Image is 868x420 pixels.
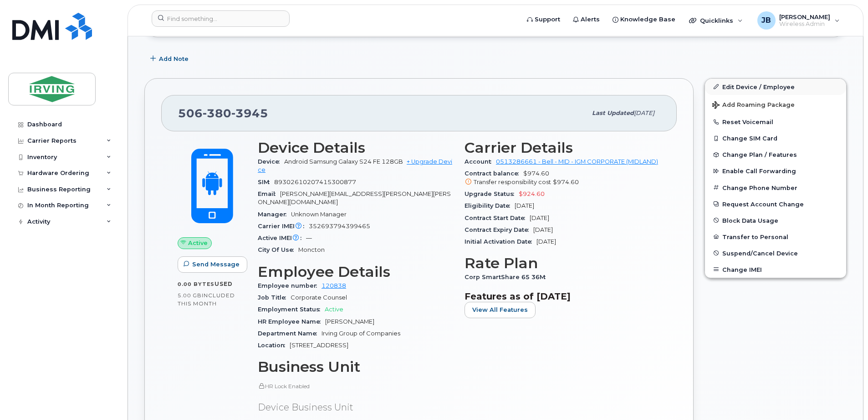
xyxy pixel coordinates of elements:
span: Initial Activation Date [465,238,536,245]
span: Enable Call Forwarding [722,168,796,175]
span: Employee number [258,282,322,289]
span: [DATE] [536,238,556,245]
span: Moncton [298,246,325,253]
button: Add Note [144,51,196,67]
span: Add Roaming Package [712,101,795,110]
span: Suspend/Cancel Device [722,250,798,256]
div: Quicklinks [683,11,749,30]
button: Change Phone Number [705,180,846,196]
h3: Features as of [DATE] [465,291,660,302]
span: Alerts [581,15,600,24]
button: Enable Call Forwarding [705,163,846,179]
span: Eligibility Date [465,202,515,209]
span: $924.60 [519,190,545,197]
h3: Business Unit [258,359,454,375]
button: Change Plan / Features [705,146,846,163]
span: Contract balance [465,170,523,177]
button: Send Message [178,256,247,273]
span: Corporate Counsel [291,294,347,301]
span: [DATE] [634,110,654,116]
span: 0.00 Bytes [178,281,214,287]
span: JB [761,15,771,26]
span: Support [535,15,560,24]
button: Request Account Change [705,196,846,212]
span: [DATE] [515,202,534,209]
a: 120838 [322,282,346,289]
span: SIM [258,179,274,185]
button: Change IMEI [705,261,846,278]
span: Manager [258,211,291,218]
h3: Rate Plan [465,255,660,271]
span: View All Features [472,305,528,314]
span: Account [465,158,496,165]
span: $974.60 [553,179,579,185]
span: 3945 [231,106,268,120]
button: Change SIM Card [705,130,846,146]
span: 380 [203,106,231,120]
h3: Employee Details [258,264,454,280]
button: Block Data Usage [705,212,846,229]
span: Unknown Manager [291,211,347,218]
span: Irving Group of Companies [322,330,400,337]
input: Find something... [152,10,290,27]
span: Send Message [192,260,240,269]
span: [DATE] [530,215,549,221]
span: Add Note [159,55,189,63]
span: Contract Start Date [465,215,530,221]
span: Employment Status [258,306,325,313]
button: Reset Voicemail [705,114,846,130]
span: [PERSON_NAME] [325,318,374,325]
p: Device Business Unit [258,401,454,414]
span: $974.60 [465,170,660,186]
h3: Carrier Details [465,140,660,156]
a: Alerts [567,10,606,29]
span: Quicklinks [700,17,733,24]
span: 352693794399465 [309,223,370,230]
span: Contract Expiry Date [465,226,533,233]
span: Device [258,158,284,165]
span: 506 [178,106,268,120]
span: Active IMEI [258,235,306,241]
span: Email [258,190,280,197]
button: Add Roaming Package [705,95,846,114]
span: HR Employee Name [258,318,325,325]
a: 0513286661 - Bell - MID - IGM CORPORATE (MIDLAND) [496,158,658,165]
span: City Of Use [258,246,298,253]
span: Corp SmartShare 65 36M [465,274,550,280]
span: [PERSON_NAME][EMAIL_ADDRESS][PERSON_NAME][PERSON_NAME][DOMAIN_NAME] [258,190,451,205]
a: Knowledge Base [606,10,682,29]
span: Android Samsung Galaxy S24 FE 128GB [284,158,403,165]
span: [DATE] [533,226,553,233]
span: [PERSON_NAME] [779,13,830,20]
button: View All Features [465,302,536,318]
span: Department Name [258,330,322,337]
span: Transfer responsibility cost [474,179,551,185]
span: Job Title [258,294,291,301]
span: Wireless Admin [779,20,830,28]
span: 5.00 GB [178,292,202,299]
button: Transfer to Personal [705,229,846,245]
p: HR Lock Enabled [258,382,454,390]
span: Knowledge Base [620,15,675,24]
span: 89302610207415300877 [274,179,356,185]
span: Carrier IMEI [258,223,309,230]
span: — [306,235,312,241]
button: Suspend/Cancel Device [705,245,846,261]
span: used [214,280,233,287]
h3: Device Details [258,140,454,156]
a: Support [521,10,567,29]
span: Active [188,239,208,247]
span: Location [258,342,290,349]
span: included this month [178,292,235,307]
span: Last updated [592,110,634,116]
span: Active [325,306,343,313]
div: Jim Briggs [751,11,846,30]
a: Edit Device / Employee [705,79,846,95]
span: [STREET_ADDRESS] [290,342,348,349]
span: Change Plan / Features [722,151,797,158]
span: Upgrade Status [465,190,519,197]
